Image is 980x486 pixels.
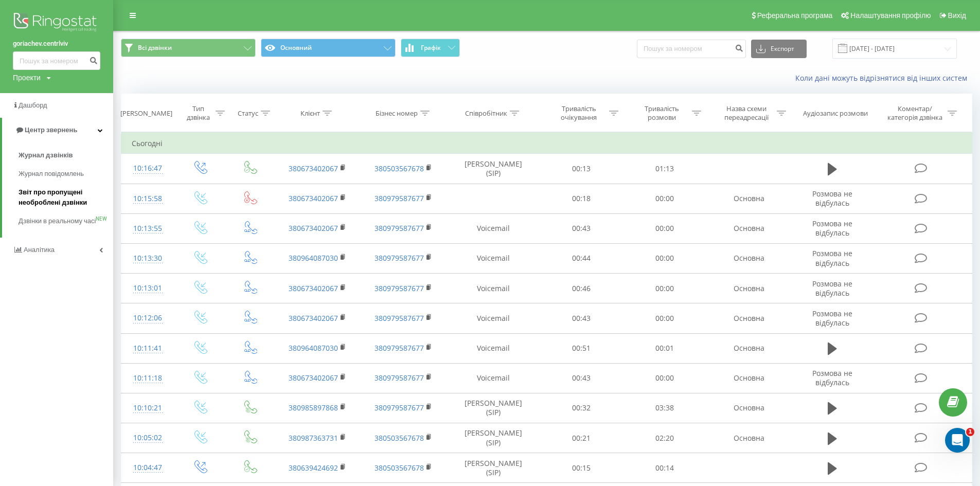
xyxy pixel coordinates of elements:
td: [PERSON_NAME] (SIP) [447,393,540,423]
td: Основна [706,303,792,333]
td: 00:15 [540,453,622,483]
button: Всі дзвінки [121,39,256,57]
span: Звіт про пропущені необроблені дзвінки [19,187,108,208]
a: Журнал повідомлень [19,165,113,183]
td: Сьогодні [121,133,972,154]
a: Журнал дзвінків [19,146,113,165]
div: 10:13:30 [132,248,164,268]
div: 10:12:06 [132,308,164,328]
a: Центр звернень [2,118,113,142]
td: Voicemail [447,303,540,333]
a: 380979587677 [375,283,424,293]
td: 00:44 [540,243,622,273]
td: Voicemail [447,363,540,393]
span: Реферальна програма [757,11,833,20]
a: 380503567678 [375,463,424,473]
a: 380673402067 [289,193,338,203]
td: 00:00 [623,184,706,213]
a: Коли дані можуть відрізнятися вiд інших систем [795,73,972,83]
div: Тривалість розмови [634,104,689,122]
a: Звіт про пропущені необроблені дзвінки [19,183,113,212]
td: 00:00 [623,243,706,273]
span: Журнал повідомлень [19,169,84,179]
a: 380979587677 [375,223,424,233]
td: Voicemail [447,333,540,363]
button: Графік [401,39,460,57]
div: 10:15:58 [132,189,164,209]
span: Журнал дзвінків [19,150,73,160]
img: Ringostat logo [13,10,100,36]
button: Основний [261,39,396,57]
td: 00:32 [540,393,622,423]
div: Тривалість очікування [551,104,607,122]
div: 10:13:01 [132,278,164,298]
a: 380503567678 [375,164,424,173]
a: 380987363731 [289,433,338,443]
div: Проекти [13,73,41,83]
span: Аналiтика [24,246,55,254]
td: Voicemail [447,213,540,243]
div: 10:13:55 [132,219,164,239]
span: Розмова не відбулась [812,368,852,387]
a: 380979587677 [375,253,424,263]
td: 02:20 [623,423,706,453]
div: Бізнес номер [376,109,418,118]
div: 10:11:18 [132,368,164,388]
td: [PERSON_NAME] (SIP) [447,453,540,483]
div: [PERSON_NAME] [120,109,172,118]
td: Основна [706,393,792,423]
a: 380673402067 [289,164,338,173]
td: 00:00 [623,363,706,393]
td: 00:14 [623,453,706,483]
div: 10:16:47 [132,158,164,178]
span: Розмова не відбулась [812,309,852,328]
span: Всі дзвінки [138,44,172,52]
span: Графік [421,44,441,51]
span: Розмова не відбулась [812,248,852,267]
a: 380673402067 [289,223,338,233]
iframe: Intercom live chat [945,428,970,453]
a: 380673402067 [289,313,338,323]
a: goriachev.centrlviv [13,39,100,49]
td: 00:51 [540,333,622,363]
td: 00:01 [623,333,706,363]
td: Основна [706,184,792,213]
a: 380979587677 [375,343,424,353]
td: 00:13 [540,154,622,184]
td: 00:18 [540,184,622,213]
span: Розмова не відбулась [812,279,852,298]
span: Дзвінки в реальному часі [19,216,96,226]
td: Основна [706,423,792,453]
a: 380503567678 [375,433,424,443]
td: 01:13 [623,154,706,184]
span: Розмова не відбулась [812,219,852,238]
div: Коментар/категорія дзвінка [885,104,945,122]
div: 10:05:02 [132,428,164,448]
td: 00:00 [623,274,706,303]
a: 380673402067 [289,373,338,383]
div: Тип дзвінка [184,104,213,122]
div: Статус [238,109,258,118]
td: [PERSON_NAME] (SIP) [447,154,540,184]
td: [PERSON_NAME] (SIP) [447,423,540,453]
td: Основна [706,213,792,243]
span: Налаштування профілю [850,11,931,20]
a: Дзвінки в реальному часіNEW [19,212,113,230]
div: 10:10:21 [132,398,164,418]
td: 00:43 [540,363,622,393]
td: 00:00 [623,303,706,333]
a: 380985897868 [289,403,338,412]
div: 10:04:47 [132,458,164,478]
td: Voicemail [447,243,540,273]
span: Центр звернень [25,126,77,134]
a: 380979587677 [375,403,424,412]
td: Основна [706,274,792,303]
td: 03:38 [623,393,706,423]
div: Аудіозапис розмови [803,109,868,118]
input: Пошук за номером [637,40,746,58]
td: Voicemail [447,274,540,303]
span: Дашборд [19,101,47,109]
td: 00:43 [540,213,622,243]
td: 00:43 [540,303,622,333]
td: Основна [706,363,792,393]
